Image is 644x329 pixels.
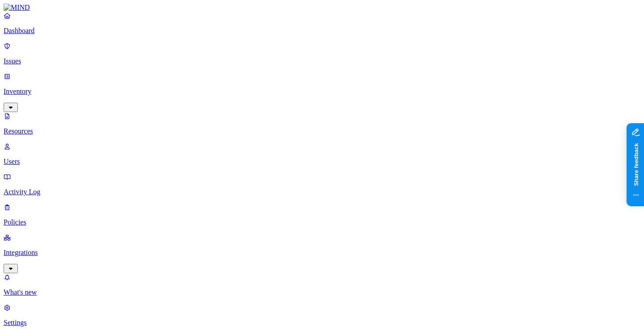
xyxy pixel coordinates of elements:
p: What's new [4,288,640,296]
p: Integrations [4,249,640,257]
a: What's new [4,273,640,296]
a: Resources [4,112,640,135]
a: Issues [4,42,640,65]
p: Policies [4,218,640,226]
a: Inventory [4,72,640,111]
a: Settings [4,304,640,327]
p: Issues [4,57,640,65]
p: Resources [4,127,640,135]
img: MIND [4,4,30,12]
p: Inventory [4,87,640,96]
a: Dashboard [4,12,640,35]
a: Activity Log [4,173,640,196]
p: Activity Log [4,188,640,196]
a: Users [4,142,640,166]
p: Users [4,158,640,166]
p: Settings [4,319,640,327]
a: MIND [4,4,640,12]
p: Dashboard [4,27,640,35]
a: Integrations [4,233,640,272]
a: Policies [4,203,640,226]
